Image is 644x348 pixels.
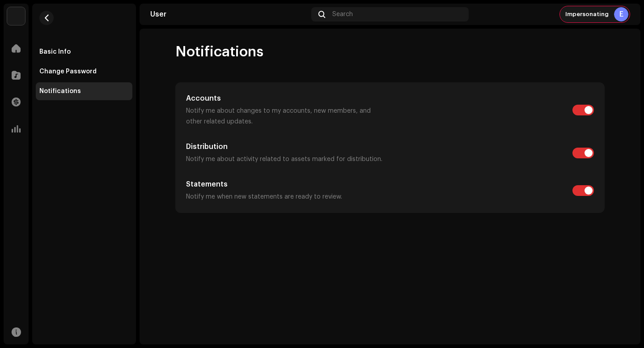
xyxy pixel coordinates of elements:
re-m-nav-item: Notifications [36,82,132,100]
p: Notify me about activity related to assets marked for distribution. [186,154,386,165]
p: Notify me about changes to my accounts, new members, and other related updates. [186,106,386,127]
img: 3bdc119d-ef2f-4d41-acde-c0e9095fc35a [7,7,25,25]
re-m-nav-item: Change Password [36,63,132,81]
h5: Statements [186,179,386,190]
div: Basic Info [39,48,71,55]
span: Impersonating [565,11,609,18]
div: Notifications [39,88,81,95]
div: User [150,11,308,18]
p: Notify me when new statements are ready to review. [186,191,386,202]
span: Search [332,11,353,18]
h5: Distribution [186,141,386,152]
re-m-nav-item: Basic Info [36,43,132,61]
span: Notifications [175,43,263,61]
div: E [614,7,628,21]
div: Change Password [39,68,97,75]
h5: Accounts [186,93,386,104]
